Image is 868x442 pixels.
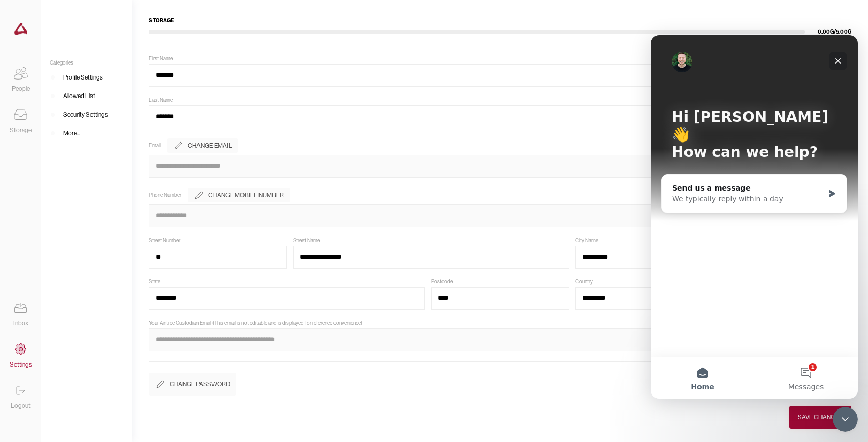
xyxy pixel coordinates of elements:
div: Email [149,143,161,149]
div: Settings [10,359,32,370]
iframe: Intercom live chat [651,35,858,399]
button: Change Email [167,138,238,153]
div: Security Settings [63,109,108,120]
a: More... [41,124,132,143]
div: Logout [11,401,31,411]
div: 0.00G/5.00G [805,28,851,36]
div: Storage [10,125,32,135]
iframe: Intercom live chat [833,407,858,432]
div: First Name [149,56,173,62]
a: Security Settings [41,105,132,124]
div: More... [63,128,80,138]
div: Profile Settings [63,72,103,83]
div: State [149,279,160,285]
div: People [12,84,30,94]
div: Postcode [431,279,453,285]
div: Your Aintree Custodian Email (This email is not editable and is displayed for reference convenience) [149,320,362,326]
div: Last Name [149,97,173,103]
div: Phone Number [149,192,181,198]
a: Profile Settings [41,68,132,87]
div: Save Changes [798,412,843,422]
button: Change Mobile Number [188,188,290,202]
a: Allowed List [41,87,132,105]
div: Categories [41,60,132,66]
div: Country [575,279,593,285]
div: Change Password [170,379,230,389]
div: Change Mobile Number [208,190,284,200]
div: Inbox [13,318,28,328]
div: Change Email [188,140,232,151]
button: Save Changes [789,406,851,429]
div: Street Name [293,238,320,244]
button: Change Password [149,373,236,396]
div: Storage [149,17,851,25]
div: City Name [575,238,598,244]
div: Allowed List [63,91,95,101]
div: Street Number [149,238,180,244]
